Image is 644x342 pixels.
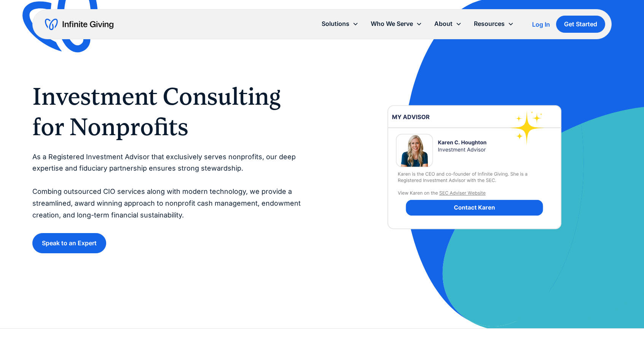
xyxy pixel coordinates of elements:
p: As a Registered Investment Advisor that exclusively serves nonprofits, our deep expertise and fid... [32,151,307,221]
div: Resources [474,19,505,29]
h1: Investment Consulting for Nonprofits [32,81,307,142]
div: Log In [532,21,550,27]
div: Resources [468,16,520,32]
div: Who We Serve [371,19,413,29]
img: investment-advisor-nonprofit-financial [373,73,576,261]
a: Log In [532,20,550,29]
div: Solutions [322,19,349,29]
div: Who We Serve [365,16,428,32]
div: Solutions [316,16,365,32]
a: home [45,18,113,30]
div: About [434,19,453,29]
div: About [428,16,468,32]
a: Speak to an Expert [32,233,106,253]
a: Get Started [556,16,605,33]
